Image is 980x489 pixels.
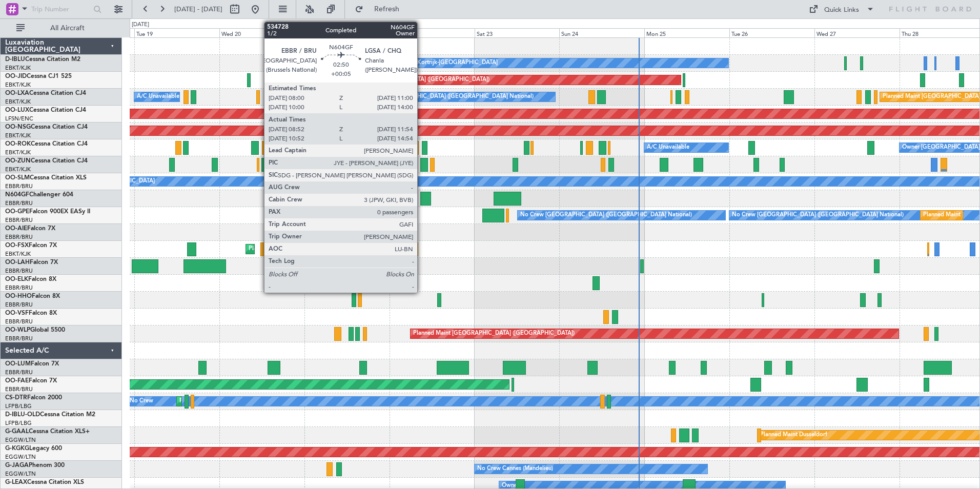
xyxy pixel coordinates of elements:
span: OO-LXA [5,90,29,96]
a: LFSN/ENC [5,115,33,123]
a: EBBR/BRU [5,267,33,275]
div: Planned Maint Sofia [179,394,232,409]
a: OO-LUXCessna Citation CJ4 [5,107,86,113]
a: LFPB/LBG [5,402,32,410]
div: Sun 24 [559,28,644,37]
a: D-IBLU-OLDCessna Citation M2 [5,412,95,418]
a: OO-NSGCessna Citation CJ4 [5,124,88,130]
div: Mon 25 [644,28,729,37]
div: No Crew [GEOGRAPHIC_DATA] ([GEOGRAPHIC_DATA] National) [732,208,904,223]
a: EBBR/BRU [5,385,33,393]
a: OO-ROKCessna Citation CJ4 [5,141,88,147]
a: OO-WLPGlobal 5500 [5,327,65,333]
a: G-JAGAPhenom 300 [5,462,65,468]
span: OO-NSG [5,124,31,130]
a: EBBR/BRU [5,301,33,309]
a: EBBR/BRU [5,284,33,292]
a: OO-LAHFalcon 7X [5,259,58,266]
span: D-IBLU-OLD [5,412,40,418]
span: All Aircraft [27,25,108,32]
div: A/C Unavailable [GEOGRAPHIC_DATA] ([GEOGRAPHIC_DATA] National) [343,89,534,105]
span: OO-FAE [5,378,29,384]
span: OO-ZUN [5,158,31,164]
span: OO-HHO [5,293,32,299]
button: All Aircraft [11,20,111,36]
a: OO-FSXFalcon 7X [5,242,57,249]
div: No Crew [GEOGRAPHIC_DATA] ([GEOGRAPHIC_DATA] National) [520,208,692,223]
a: EBKT/KJK [5,81,31,89]
a: G-GAALCessna Citation XLS+ [5,429,90,435]
div: Wed 20 [219,28,304,37]
a: EBBR/BRU [5,199,33,207]
div: Planned Maint [GEOGRAPHIC_DATA] ([GEOGRAPHIC_DATA]) [413,326,575,341]
span: OO-ROK [5,141,31,147]
div: Tue 19 [134,28,219,37]
span: OO-LAH [5,259,30,266]
a: N604GFChallenger 604 [5,192,73,198]
span: OO-LUM [5,361,31,367]
a: EBKT/KJK [5,166,31,173]
span: OO-FSX [5,242,29,249]
span: OO-WLP [5,327,30,333]
a: EBKT/KJK [5,132,31,139]
a: OO-SLMCessna Citation XLS [5,175,87,181]
span: G-GAAL [5,429,29,435]
span: CS-DTR [5,395,27,401]
button: Quick Links [804,1,880,17]
a: EBBR/BRU [5,216,33,224]
span: G-KGKG [5,445,29,452]
a: EBKT/KJK [5,64,31,72]
a: OO-LUMFalcon 7X [5,361,59,367]
a: OO-LXACessna Citation CJ4 [5,90,86,96]
div: A/C Unavailable [647,140,689,155]
a: OO-ZUNCessna Citation CJ4 [5,158,88,164]
a: EBBR/BRU [5,233,33,241]
a: CS-DTRFalcon 2000 [5,395,62,401]
span: G-JAGA [5,462,29,468]
div: Sat 23 [475,28,560,37]
a: D-IBLUCessna Citation M2 [5,56,80,63]
a: OO-HHOFalcon 8X [5,293,60,299]
a: EGGW/LTN [5,470,36,478]
span: N604GF [5,192,29,198]
div: No Crew Kortrijk-[GEOGRAPHIC_DATA] [392,55,498,71]
a: OO-ELKFalcon 8X [5,276,56,282]
div: Quick Links [824,5,859,15]
span: G-LEAX [5,479,27,485]
a: G-LEAXCessna Citation XLS [5,479,84,485]
div: No Crew Cannes (Mandelieu) [477,461,553,477]
div: Fri 22 [390,28,475,37]
span: OO-SLM [5,175,30,181]
a: OO-GPEFalcon 900EX EASy II [5,209,90,215]
input: Trip Number [31,2,90,17]
a: OO-JIDCessna CJ1 525 [5,73,72,79]
a: LFPB/LBG [5,419,32,427]
span: OO-VSF [5,310,29,316]
a: EBKT/KJK [5,250,31,258]
a: EGGW/LTN [5,453,36,461]
a: EBBR/BRU [5,369,33,376]
button: Refresh [350,1,412,17]
a: EBBR/BRU [5,182,33,190]
a: OO-VSFFalcon 8X [5,310,57,316]
div: Planned Maint Kortrijk-[GEOGRAPHIC_DATA] [249,241,368,257]
a: EBBR/BRU [5,335,33,342]
span: Refresh [365,6,409,13]
div: Planned Maint [GEOGRAPHIC_DATA] ([GEOGRAPHIC_DATA]) [328,72,489,88]
span: OO-LUX [5,107,29,113]
span: D-IBLU [5,56,25,63]
div: A/C Unavailable [GEOGRAPHIC_DATA] ([GEOGRAPHIC_DATA] National) [137,89,328,105]
span: OO-ELK [5,276,28,282]
div: No Crew [130,394,153,409]
a: EGGW/LTN [5,436,36,444]
a: G-KGKGLegacy 600 [5,445,62,452]
span: [DATE] - [DATE] [174,5,222,14]
span: OO-AIE [5,226,27,232]
div: Thu 21 [304,28,390,37]
div: Wed 27 [814,28,900,37]
a: EBKT/KJK [5,98,31,106]
span: OO-GPE [5,209,29,215]
a: OO-AIEFalcon 7X [5,226,55,232]
div: [DATE] [132,21,149,29]
a: EBBR/BRU [5,318,33,325]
